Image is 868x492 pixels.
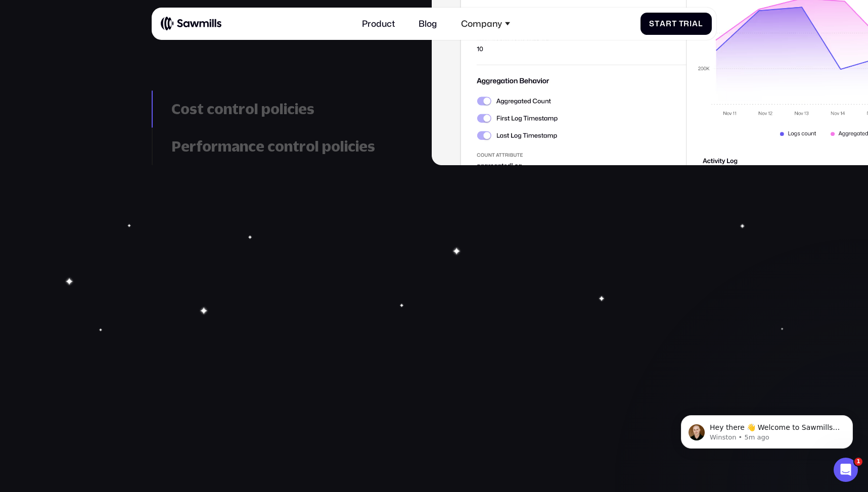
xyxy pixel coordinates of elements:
[641,13,712,35] a: StartTrial
[672,19,677,28] span: t
[666,19,672,28] span: r
[683,19,690,28] span: r
[666,394,868,465] iframe: Intercom notifications message
[660,19,666,28] span: a
[698,19,703,28] span: l
[679,19,684,28] span: T
[461,18,502,29] div: Company
[171,100,401,118] div: Cost control policies
[171,137,401,155] div: Performance control policies
[834,458,858,482] iframe: Intercom live chat
[690,19,692,28] span: i
[655,19,660,28] span: t
[454,12,517,35] div: Company
[355,12,401,35] a: Product
[692,19,698,28] span: a
[413,12,444,35] a: Blog
[649,19,655,28] span: S
[854,458,862,466] span: 1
